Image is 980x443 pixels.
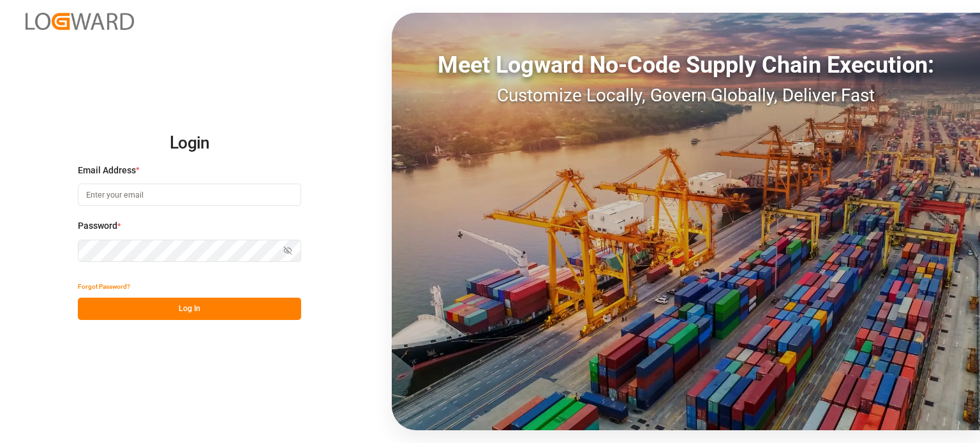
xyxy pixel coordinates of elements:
[26,13,134,30] img: Logward_new_orange.png
[78,275,130,298] button: Forgot Password?
[78,219,117,233] span: Password
[78,164,136,177] span: Email Address
[78,123,301,164] h2: Login
[392,48,980,82] div: Meet Logward No-Code Supply Chain Execution:
[392,82,980,109] div: Customize Locally, Govern Globally, Deliver Fast
[78,184,301,206] input: Enter your email
[78,298,301,320] button: Log In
